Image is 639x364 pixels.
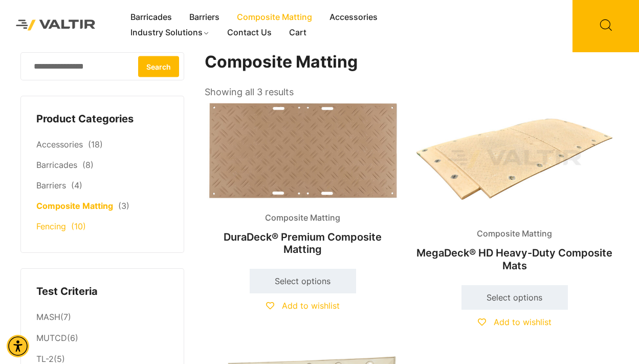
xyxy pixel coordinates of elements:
[228,10,321,25] a: Composite Matting
[122,25,218,40] a: Industry Solutions
[118,201,129,211] span: (3)
[36,312,60,322] a: MASH
[250,269,356,293] a: Select options for “DuraDeck® Premium Composite Matting”
[82,160,94,170] span: (8)
[478,317,552,327] a: Add to wishlist
[205,83,294,101] p: Showing all 3 results
[416,100,613,218] img: Composite Matting
[71,180,82,190] span: (4)
[88,139,103,149] span: (18)
[36,328,168,349] li: (6)
[36,139,83,149] a: Accessories
[205,100,401,202] img: Composite Matting
[36,333,67,343] a: MUTCD
[181,10,228,25] a: Barriers
[321,10,386,25] a: Accessories
[461,285,568,310] a: Select options for “MegaDeck® HD Heavy-Duty Composite Mats”
[218,25,280,40] a: Contact Us
[205,226,401,261] h2: DuraDeck® Premium Composite Matting
[8,11,104,39] img: Valtir Rentals
[7,335,29,357] div: Accessibility Menu
[494,317,552,327] span: Add to wishlist
[138,56,179,77] button: Search
[205,52,613,72] h1: Composite Matting
[282,301,340,311] span: Add to wishlist
[266,301,340,311] a: Add to wishlist
[469,226,560,242] span: Composite Matting
[36,201,113,211] a: Composite Matting
[416,242,613,276] h2: MegaDeck® HD Heavy-Duty Composite Mats
[280,25,315,40] a: Cart
[36,160,77,170] a: Barricades
[36,284,168,299] h4: Test Criteria
[71,221,86,231] span: (10)
[36,221,66,231] a: Fencing
[20,52,184,80] input: Search for:
[257,210,348,226] span: Composite Matting
[205,100,401,261] a: Composite MattingDuraDeck® Premium Composite Matting
[122,10,181,25] a: Barricades
[36,354,54,364] a: TL-2
[36,180,66,190] a: Barriers
[36,112,168,127] h4: Product Categories
[36,307,168,328] li: (7)
[416,100,613,276] a: Composite MattingMegaDeck® HD Heavy-Duty Composite Mats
